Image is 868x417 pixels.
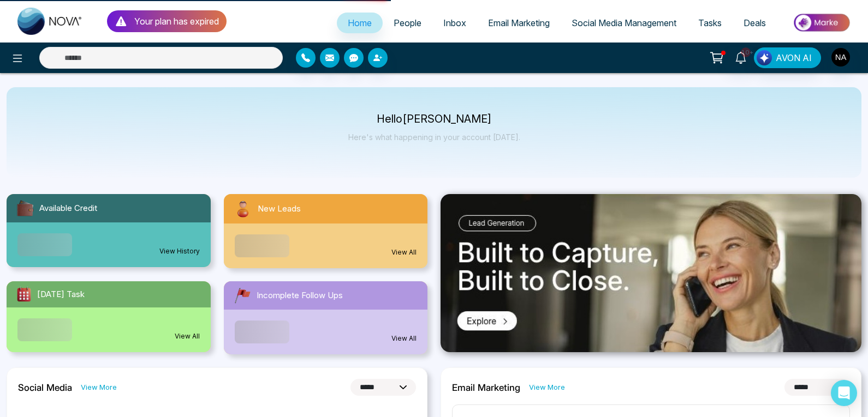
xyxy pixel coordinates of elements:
h2: Email Marketing [452,382,520,393]
span: 10+ [741,47,751,57]
span: Incomplete Follow Ups [257,289,343,302]
img: availableCredit.svg [15,198,35,218]
a: View More [81,382,117,392]
span: Inbox [443,17,466,28]
p: Hello [PERSON_NAME] [348,114,520,124]
a: Incomplete Follow UpsView All [217,281,435,354]
img: followUps.svg [233,286,252,305]
span: Home [348,17,372,28]
button: AVON AI [754,47,821,68]
img: Nova CRM Logo [17,8,83,35]
span: Deals [744,17,766,28]
a: Home [337,13,383,33]
a: View All [391,334,417,343]
a: Deals [733,13,777,33]
div: Open Intercom Messenger [831,380,857,406]
span: Available Credit [39,202,97,215]
a: View More [529,382,565,392]
a: View History [159,246,200,256]
span: People [394,17,421,28]
h2: Social Media [18,382,72,393]
a: New LeadsView All [217,194,435,268]
img: newLeads.svg [233,198,253,219]
img: Market-place.gif [782,10,861,35]
a: Email Marketing [477,13,561,33]
span: AVON AI [776,51,812,64]
span: New Leads [258,203,301,215]
a: Tasks [687,13,733,33]
img: Lead Flow [757,50,772,65]
a: Inbox [432,13,477,33]
a: Social Media Management [561,13,687,33]
span: Social Media Management [572,17,676,28]
span: Email Marketing [488,17,550,28]
span: Tasks [698,17,722,28]
span: [DATE] Task [37,288,85,301]
a: View All [175,331,200,341]
img: . [441,194,861,352]
img: todayTask.svg [15,286,33,303]
a: 10+ [728,47,754,67]
p: Your plan has expired [134,15,219,28]
p: Here's what happening in your account [DATE]. [348,132,520,142]
a: People [383,13,432,33]
a: View All [391,247,417,257]
img: User Avatar [831,48,850,67]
